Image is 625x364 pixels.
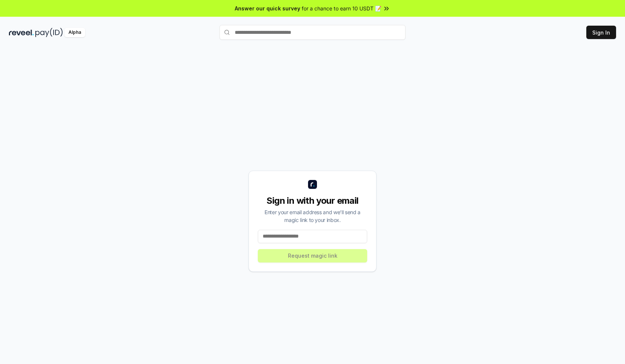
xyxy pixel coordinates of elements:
[9,28,34,37] img: reveel_dark
[35,28,63,37] img: pay_id
[258,195,367,207] div: Sign in with your email
[258,208,367,224] div: Enter your email address and we’ll send a magic link to your inbox.
[235,4,300,12] span: Answer our quick survey
[302,4,381,12] span: for a chance to earn 10 USDT 📝
[64,28,85,37] div: Alpha
[308,180,317,189] img: logo_small
[586,26,616,39] button: Sign In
